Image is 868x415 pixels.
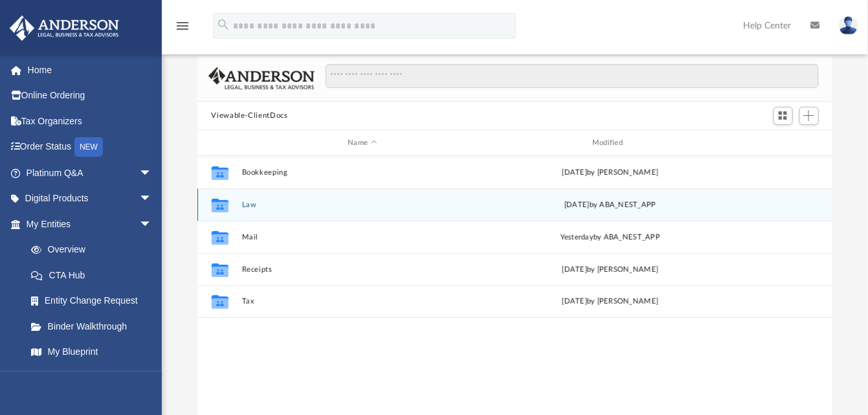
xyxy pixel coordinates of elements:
[241,265,484,274] button: Receipts
[489,137,731,149] div: Modified
[18,288,172,314] a: Entity Change Request
[9,160,172,186] a: Platinum Q&Aarrow_drop_down
[241,137,483,149] div: Name
[211,110,287,122] button: Viewable-ClientDocs
[18,365,172,390] a: Tax Due Dates
[489,296,731,308] div: [DATE] by [PERSON_NAME]
[489,167,731,179] div: [DATE] by [PERSON_NAME]
[9,57,172,83] a: Home
[216,17,230,32] i: search
[560,234,593,241] span: yesterday
[9,108,172,134] a: Tax Organizers
[175,18,190,34] i: menu
[203,137,235,149] div: id
[773,107,793,125] button: Switch to Grid View
[839,16,858,35] img: User Pic
[74,137,103,157] div: NEW
[241,233,484,241] button: Mail
[241,201,484,209] button: Law
[799,107,819,125] button: Add
[18,237,172,263] a: Overview
[6,16,123,41] img: Anderson Advisors Platinum Portal
[9,186,172,212] a: Digital Productsarrow_drop_down
[489,232,731,243] div: by ABA_NEST_APP
[241,298,484,306] button: Tax
[9,134,172,161] a: Order StatusNEW
[241,168,484,177] button: Bookkeeping
[9,211,172,237] a: My Entitiesarrow_drop_down
[139,160,165,186] span: arrow_drop_down
[489,199,731,211] div: [DATE] by ABA_NEST_APP
[139,211,165,238] span: arrow_drop_down
[18,339,165,365] a: My Blueprint
[326,64,818,89] input: Search files and folders
[139,186,165,212] span: arrow_drop_down
[175,25,190,34] a: menu
[9,83,172,109] a: Online Ordering
[489,264,731,276] div: [DATE] by [PERSON_NAME]
[737,137,827,149] div: id
[18,262,172,288] a: CTA Hub
[18,313,172,339] a: Binder Walkthrough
